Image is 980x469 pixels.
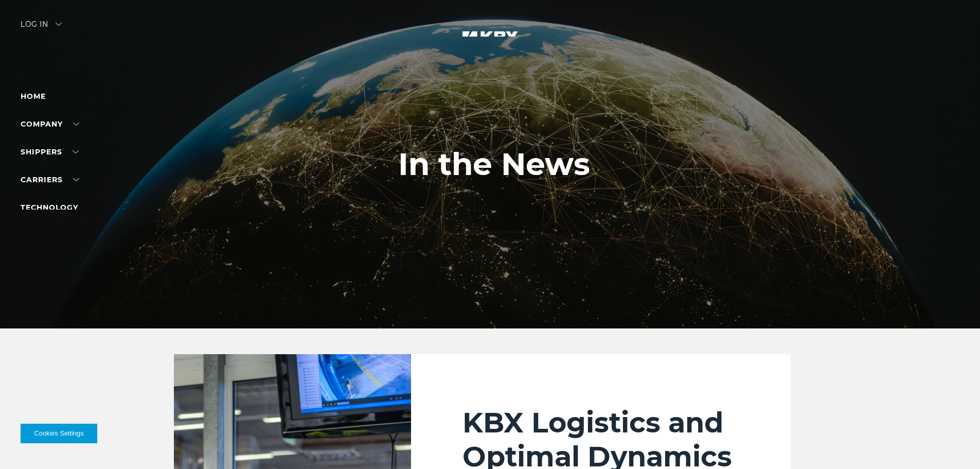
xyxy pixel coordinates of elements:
[21,92,46,101] a: Home
[56,23,62,26] img: arrow
[21,119,79,129] a: Company
[21,21,62,36] div: Log in
[452,21,529,66] img: kbx logo
[21,424,97,443] button: Cookies Settings
[21,203,78,212] a: Technology
[21,175,79,184] a: Carriers
[398,147,590,182] h1: In the News
[21,147,79,157] a: SHIPPERS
